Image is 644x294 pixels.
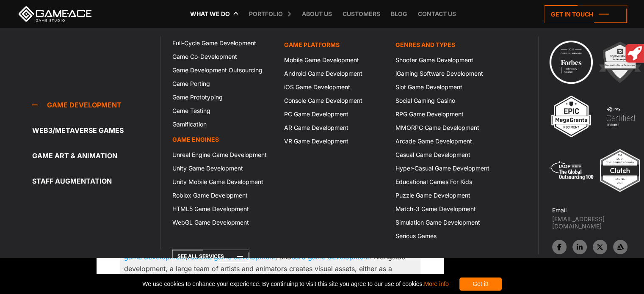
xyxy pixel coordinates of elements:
[142,278,448,291] span: We use cookies to enhance your experience. By continuing to visit this site you agree to our use ...
[167,175,279,189] a: Unity Mobile Game Development
[390,229,502,243] a: Serious Games
[167,50,279,63] a: Game Co-Development
[390,148,502,162] a: Casual Game Development
[597,93,644,140] img: 4
[32,147,160,164] a: Game Art & Animation
[279,36,390,53] a: Game platforms
[167,36,279,50] a: Full-Cycle Game Development
[390,216,502,229] a: Simulation Game Development
[390,162,502,175] a: Hyper-Casual Game Development
[390,94,502,107] a: Social Gaming Casino
[390,175,502,189] a: Educational Games For Kids
[390,36,502,53] a: Genres and Types
[459,278,502,291] div: Got it!
[597,147,643,194] img: Top ar vr development company gaming 2025 game ace
[544,5,627,23] a: Get in touch
[597,39,643,85] img: 2
[390,107,502,121] a: RPG Game Development
[548,39,594,85] img: Technology council badge program ace 2025 game ace
[390,189,502,202] a: Puzzle Game Development
[167,91,279,104] a: Game Prototyping
[552,215,644,230] a: [EMAIL_ADDRESS][DOMAIN_NAME]
[279,107,390,121] a: PC Game Development
[390,202,502,216] a: Match-3 Game Development
[167,148,279,162] a: Unreal Engine Game Development
[167,104,279,118] a: Game Testing
[279,94,390,107] a: Console Game Development
[279,67,390,80] a: Android Game Development
[167,77,279,91] a: Game Porting
[167,216,279,229] a: WebGL Game Development
[390,121,502,135] a: MMORPG Game Development
[390,53,502,67] a: Shooter Game Development
[279,121,390,135] a: AR Game Development
[32,96,160,113] a: Game development
[548,93,594,140] img: 3
[124,241,412,261] a: poker game development
[390,67,502,80] a: iGaming Software Development
[167,202,279,216] a: HTML5 Game Development
[167,118,279,131] a: Gamification
[424,280,448,287] a: More info
[279,135,390,148] a: VR Game Development
[390,135,502,148] a: Arcade Game Development
[390,80,502,94] a: Slot Game Development
[279,53,390,67] a: Mobile Game Development
[548,147,594,194] img: 5
[172,250,249,263] a: See All Services
[167,189,279,202] a: Roblox Game Development
[167,131,279,148] a: Game Engines
[167,63,279,77] a: Game Development Outsourcing
[32,173,160,190] a: Staff Augmentation
[32,122,160,139] a: Web3/Metaverse Games
[552,206,567,214] strong: Email
[167,162,279,175] a: Unity Game Development
[279,80,390,94] a: iOS Game Development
